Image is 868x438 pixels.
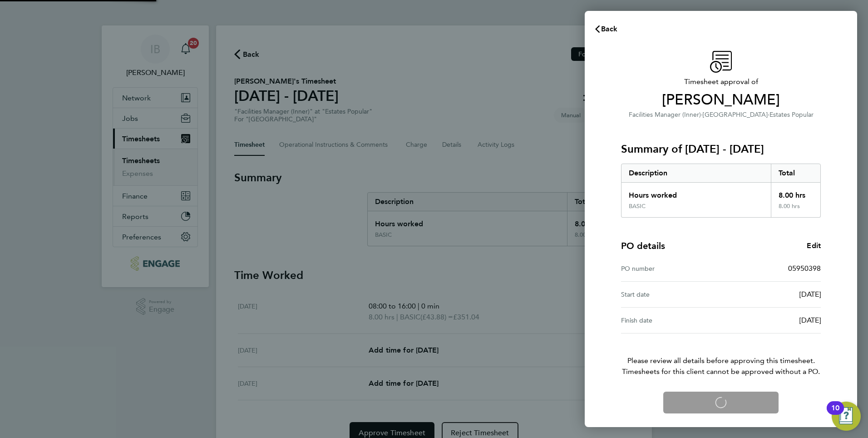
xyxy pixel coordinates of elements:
[807,241,821,250] span: Edit
[832,402,861,431] button: Open Resource Center, 10 new notifications
[621,91,821,109] span: [PERSON_NAME]
[788,264,821,273] span: 05950398
[771,164,821,182] div: Total
[807,240,821,251] a: Edit
[768,111,769,119] span: ·
[621,164,771,182] div: Description
[721,315,821,326] div: [DATE]
[701,111,703,119] span: ·
[771,203,821,217] div: 8.00 hrs
[601,25,618,33] span: Back
[610,333,832,377] p: Please review all details before approving this timesheet.
[621,164,821,218] div: Summary of 18 - 24 Aug 2025
[769,111,814,119] span: Estates Popular
[621,289,721,300] div: Start date
[721,289,821,300] div: [DATE]
[621,142,821,156] h3: Summary of [DATE] - [DATE]
[621,76,821,87] span: Timesheet approval of
[831,408,839,420] div: 10
[629,203,646,210] div: BASIC
[629,111,701,119] span: Facilities Manager (Inner)
[585,20,627,38] button: Back
[621,263,721,274] div: PO number
[621,183,771,203] div: Hours worked
[610,366,832,377] span: Timesheets for this client cannot be approved without a PO.
[771,183,821,203] div: 8.00 hrs
[621,315,721,326] div: Finish date
[703,111,768,119] span: [GEOGRAPHIC_DATA]
[621,239,665,252] h4: PO details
